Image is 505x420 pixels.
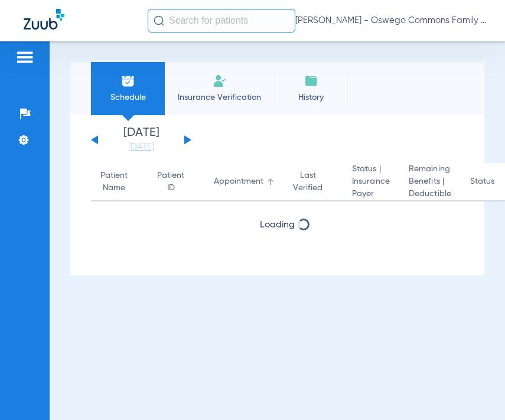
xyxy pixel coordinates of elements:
[295,15,490,27] span: [PERSON_NAME] - Oswego Commons Family Dental
[283,92,339,103] span: History
[352,175,390,200] span: Insurance Payer
[409,188,451,200] span: Deductible
[399,163,461,201] th: Remaining Benefits |
[106,127,177,153] li: [DATE]
[24,9,64,30] img: Zuub Logo
[214,175,274,188] div: Appointment
[121,74,135,88] img: Schedule
[293,170,333,194] div: Last Verified
[260,220,295,230] span: Loading
[154,15,164,26] img: Search Icon
[343,163,399,201] th: Status |
[100,170,128,194] div: Patient Name
[15,50,34,64] img: hamburger-icon
[100,92,156,103] span: Schedule
[148,9,295,32] input: Search for patients
[157,170,184,194] div: Patient ID
[213,74,227,88] img: Manual Insurance Verification
[293,170,322,194] div: Last Verified
[106,141,177,153] a: [DATE]
[304,74,318,88] img: History
[100,170,138,194] div: Patient Name
[174,92,265,103] span: Insurance Verification
[157,170,195,194] div: Patient ID
[214,175,263,188] div: Appointment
